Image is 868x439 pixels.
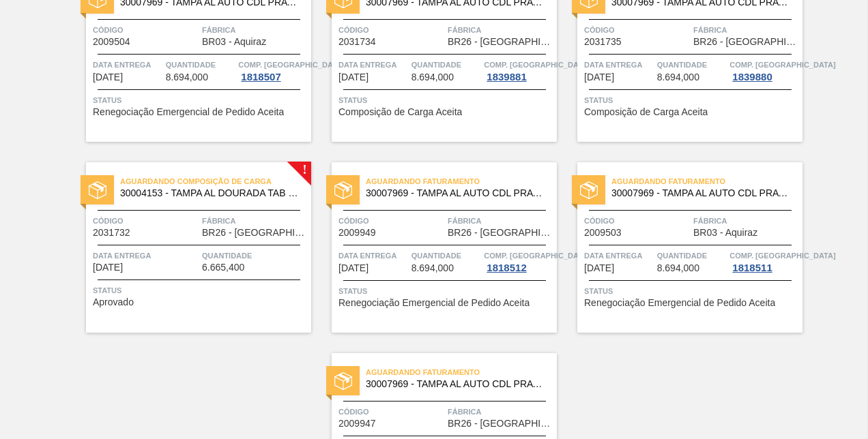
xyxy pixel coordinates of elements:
span: Composição de Carga Aceita [338,107,462,117]
span: Código [584,23,690,37]
span: Comp. Carga [729,249,835,262]
div: 1818507 [238,72,283,82]
span: Status [584,93,799,107]
span: Código [93,23,199,37]
span: 25/09/2025 [93,262,123,273]
span: Comp. Carga [238,58,344,72]
span: Fábrica [448,405,553,419]
span: Renegociação Emergencial de Pedido Aceita [338,298,530,308]
span: 2009947 [338,419,376,429]
span: 29/09/2025 [338,263,368,273]
span: Status [93,284,308,297]
span: Comp. Carga [484,58,590,72]
span: BR26 - Uberlândia [693,37,799,47]
span: 29/09/2025 [584,263,614,273]
img: status [89,181,106,199]
span: 25/09/2025 [584,72,614,82]
span: Código [338,405,444,419]
span: 30004153 - TAMPA AL DOURADA TAB DOURADO CDL CANPACK [120,188,300,198]
div: 1818512 [484,262,529,273]
a: Comp. [GEOGRAPHIC_DATA]1818511 [729,249,799,273]
span: Status [338,93,553,107]
span: Fábrica [202,214,308,228]
img: status [580,181,598,199]
span: Quantidade [411,58,481,72]
span: Código [584,214,690,228]
span: Status [93,93,308,107]
span: 24/09/2025 [338,72,368,82]
span: Código [338,214,444,228]
span: BR03 - Aquiraz [693,228,757,238]
span: 2031735 [584,37,622,47]
span: Aguardando Faturamento [366,365,557,379]
span: Quantidade [411,249,481,262]
span: 8.694,000 [411,263,454,273]
div: 1839880 [729,72,775,82]
img: status [334,372,352,390]
span: Fábrica [448,214,553,228]
span: 8.694,000 [657,72,699,82]
span: Data entrega [584,58,654,72]
span: Comp. Carga [729,58,835,72]
span: 30007969 - TAMPA AL AUTO CDL PRATA CANPACK [366,188,546,198]
span: BR26 - Uberlândia [448,37,553,47]
span: Data entrega [338,249,408,262]
span: Composição de Carga Aceita [584,107,708,117]
span: Quantidade [657,58,727,72]
span: Fábrica [202,23,308,37]
span: Data entrega [338,58,408,72]
a: statusAguardando Faturamento30007969 - TAMPA AL AUTO CDL PRATA CANPACKCódigo2009949FábricaBR26 - ... [311,162,557,333]
span: BR26 - Uberlândia [202,228,308,238]
div: 1839881 [484,72,529,82]
span: 6.665,400 [202,262,244,273]
a: statusAguardando Faturamento30007969 - TAMPA AL AUTO CDL PRATA CANPACKCódigo2009503FábricaBR03 - ... [557,162,802,333]
span: 8.694,000 [166,72,208,82]
span: BR03 - Aquiraz [202,37,266,47]
a: Comp. [GEOGRAPHIC_DATA]1839881 [484,58,553,82]
span: Status [338,284,553,298]
span: Quantidade [166,58,235,72]
span: Fábrica [693,214,799,228]
a: Comp. [GEOGRAPHIC_DATA]1818512 [484,249,553,273]
span: Status [584,284,799,298]
span: 2031734 [338,37,376,47]
span: Código [338,23,444,37]
span: 8.694,000 [411,72,454,82]
span: 2009503 [584,228,622,238]
span: Fábrica [693,23,799,37]
span: 2009949 [338,228,376,238]
span: Renegociação Emergencial de Pedido Aceita [584,298,775,308]
span: Fábrica [448,23,553,37]
a: Comp. [GEOGRAPHIC_DATA]1818507 [238,58,308,82]
span: Data entrega [584,249,654,262]
span: Quantidade [657,249,727,262]
span: Aguardando Faturamento [611,175,802,188]
span: 30007969 - TAMPA AL AUTO CDL PRATA CANPACK [611,188,792,198]
span: 2009504 [93,37,130,47]
span: 30007969 - TAMPA AL AUTO CDL PRATA CANPACK [366,379,546,389]
span: Código [93,214,199,228]
div: 1818511 [729,262,775,273]
span: 22/09/2025 [93,72,123,82]
span: Aguardando Faturamento [366,175,557,188]
span: BR26 - Uberlândia [448,419,553,429]
a: !statusAguardando Composição de Carga30004153 - TAMPA AL DOURADA TAB DOURADO CDL CANPACKCódigo203... [66,162,311,333]
a: Comp. [GEOGRAPHIC_DATA]1839880 [729,58,799,82]
span: Aguardando Composição de Carga [120,175,311,188]
span: 8.694,000 [657,263,699,273]
span: Quantidade [202,249,308,262]
span: Comp. Carga [484,249,590,262]
span: Renegociação Emergencial de Pedido Aceita [93,107,284,117]
span: Data entrega [93,58,162,72]
span: 2031732 [93,228,130,238]
span: Aprovado [93,297,134,307]
span: Data entrega [93,249,199,262]
img: status [334,181,352,199]
span: BR26 - Uberlândia [448,228,553,238]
